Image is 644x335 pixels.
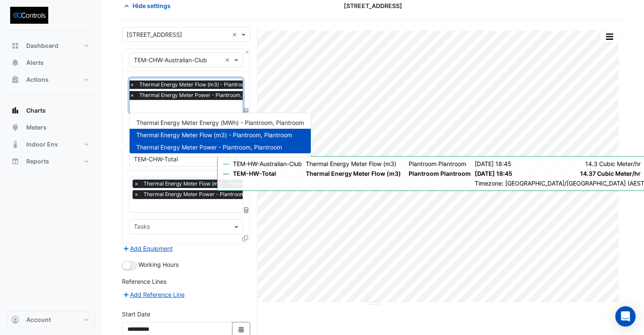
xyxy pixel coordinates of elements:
[137,80,279,89] span: Thermal Energy Meter Flow (m3) - Plantroom, Plantroom
[26,75,49,84] span: Actions
[344,1,402,10] span: [STREET_ADDRESS]
[133,180,140,188] span: ×
[26,106,46,115] span: Charts
[7,153,95,170] button: Reports
[122,244,173,253] button: Add Equipment
[243,207,250,214] span: Choose Function
[128,91,136,100] span: ×
[26,140,58,149] span: Indoor Env
[141,180,283,188] span: Thermal Energy Meter Flow (m3) - Plantroom, Plantroom
[133,190,140,199] span: ×
[7,102,95,119] button: Charts
[26,123,47,132] span: Meters
[122,277,166,286] label: Reference Lines
[7,54,95,71] button: Alerts
[122,310,150,318] label: Start Date
[122,290,185,299] button: Add Reference Line
[7,136,95,153] button: Indoor Env
[7,119,95,136] button: Meters
[133,222,150,233] div: Tasks
[11,106,19,115] app-icon: Charts
[129,113,311,157] ng-dropdown-panel: Options list
[26,316,51,324] span: Account
[232,30,239,39] span: Clear
[136,119,304,126] span: Thermal Energy Meter Energy (MWh) - Plantroom, Plantroom
[141,190,274,199] span: Thermal Energy Meter Power - Plantroom, Plantroom
[225,155,232,163] span: Clear
[26,157,49,166] span: Reports
[10,7,48,24] img: Company Logo
[225,55,232,64] span: Clear
[11,75,19,84] app-icon: Actions
[11,123,19,132] app-icon: Meters
[133,1,171,10] span: Hide settings
[26,42,58,50] span: Dashboard
[11,42,19,50] app-icon: Dashboard
[128,80,136,89] span: ×
[137,91,270,100] span: Thermal Energy Meter Power - Plantroom, Plantroom
[7,37,95,54] button: Dashboard
[138,261,179,268] span: Working Hours
[136,144,282,151] span: Thermal Energy Meter Power - Plantroom, Plantroom
[244,49,250,55] button: Close
[7,311,95,328] button: Account
[136,131,292,138] span: Thermal Energy Meter Flow (m3) - Plantroom, Plantroom
[11,140,19,149] app-icon: Indoor Env
[601,31,618,42] button: More Options
[11,58,19,67] app-icon: Alerts
[615,306,636,327] div: Open Intercom Messenger
[11,157,19,166] app-icon: Reports
[7,71,95,88] button: Actions
[242,235,248,242] span: Clone Favourites and Tasks from this Equipment to other Equipment
[238,326,245,333] fa-icon: Select Date
[243,108,250,115] span: Choose Function
[26,58,44,67] span: Alerts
